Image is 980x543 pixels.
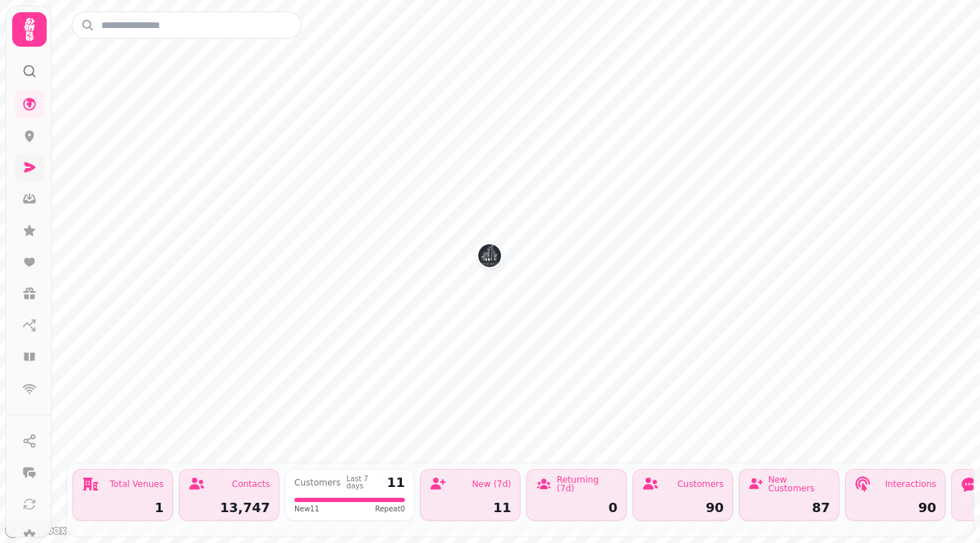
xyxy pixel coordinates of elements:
[642,501,724,514] div: 90
[294,503,319,514] span: New 11
[677,480,724,488] div: Customers
[4,522,67,539] a: Mapbox logo
[478,244,501,271] div: Map marker
[536,501,617,514] div: 0
[294,478,341,487] div: Customers
[375,503,405,514] span: Repeat 0
[188,501,270,514] div: 13,747
[854,501,936,514] div: 90
[748,501,830,514] div: 87
[429,501,511,514] div: 11
[110,480,164,488] div: Total Venues
[387,476,405,489] div: 11
[768,475,830,493] div: New Customers
[232,480,270,488] div: Contacts
[885,480,936,488] div: Interactions
[478,244,501,267] button: Ardoe House Hotel
[472,480,511,488] div: New (7d)
[82,501,164,514] div: 1
[347,475,381,490] div: Last 7 days
[556,475,617,493] div: Returning (7d)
